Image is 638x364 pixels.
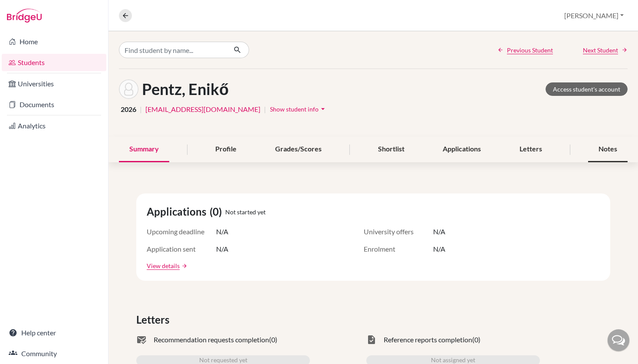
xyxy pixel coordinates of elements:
[7,9,42,23] img: Bridge-U
[2,96,106,113] a: Documents
[583,46,628,55] a: Next Student
[2,54,106,71] a: Students
[433,226,445,237] span: N/A
[507,46,553,55] span: Previous Student
[2,117,106,134] a: Analytics
[136,312,173,328] span: Letters
[319,105,327,113] i: arrow_drop_down
[384,334,472,345] span: Reference reports completion
[270,105,319,113] span: Show student info
[216,226,228,237] span: N/A
[2,75,106,92] a: Universities
[121,104,136,115] span: 2026
[119,79,138,99] img: Enikő Pentz's avatar
[142,80,229,98] h1: Pentz, Enikő
[560,7,628,24] button: [PERSON_NAME]
[2,33,106,50] a: Home
[225,207,266,216] span: Not started yet
[270,102,328,116] button: Show student infoarrow_drop_down
[216,244,228,254] span: N/A
[147,261,180,270] a: View details
[509,137,552,162] div: Letters
[265,137,332,162] div: Grades/Scores
[147,226,216,237] span: Upcoming deadline
[119,42,227,58] input: Find student by name...
[472,334,480,345] span: (0)
[145,104,260,115] a: [EMAIL_ADDRESS][DOMAIN_NAME]
[119,137,169,162] div: Summary
[588,137,628,162] div: Notes
[210,204,225,220] span: (0)
[180,263,187,269] a: arrow_forward
[364,244,433,254] span: Enrolment
[364,226,433,237] span: University offers
[497,46,553,55] a: Previous Student
[147,204,210,220] span: Applications
[546,82,628,96] a: Access student's account
[2,345,106,362] a: Community
[269,334,277,345] span: (0)
[583,46,618,55] span: Next Student
[366,334,377,345] span: task
[433,244,445,254] span: N/A
[205,137,247,162] div: Profile
[140,104,142,115] span: |
[20,6,38,14] span: Help
[264,104,266,115] span: |
[147,244,216,254] span: Application sent
[368,137,415,162] div: Shortlist
[2,324,106,341] a: Help center
[136,334,147,345] span: mark_email_read
[432,137,491,162] div: Applications
[154,334,269,345] span: Recommendation requests completion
